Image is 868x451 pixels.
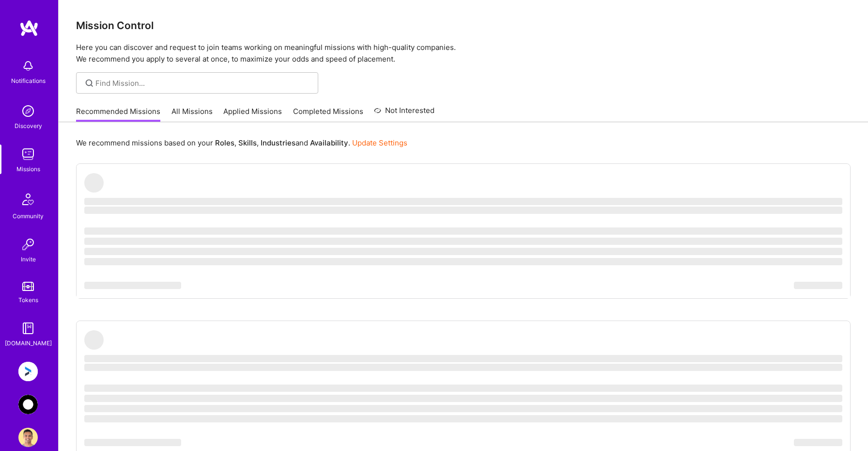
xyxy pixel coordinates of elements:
[16,362,40,381] a: Anguleris: BIMsmart AI MVP
[223,106,282,122] a: Applied Missions
[310,138,348,147] b: Availability
[18,319,38,338] img: guide book
[16,188,40,211] img: Community
[18,235,38,254] img: Invite
[18,56,38,76] img: bell
[352,138,407,147] a: Update Settings
[19,19,39,37] img: logo
[18,295,38,305] div: Tokens
[238,138,257,147] b: Skills
[15,121,42,131] div: Discovery
[18,101,38,121] img: discovery
[18,428,38,447] img: User Avatar
[21,254,36,264] div: Invite
[76,19,851,32] h3: Mission Control
[215,138,234,147] b: Roles
[16,395,40,414] a: AnyTeam: Team for AI-Powered Sales Platform
[261,138,295,147] b: Industries
[171,106,213,122] a: All Missions
[293,106,363,122] a: Completed Missions
[95,78,311,88] input: Find Mission...
[13,211,44,221] div: Community
[22,282,34,291] img: tokens
[5,338,52,348] div: [DOMAIN_NAME]
[374,105,434,122] a: Not Interested
[11,76,46,86] div: Notifications
[16,164,40,174] div: Missions
[76,138,407,148] p: We recommend missions based on your , , and .
[18,362,38,381] img: Anguleris: BIMsmart AI MVP
[84,78,95,89] i: icon SearchGrey
[76,42,851,65] p: Here you can discover and request to join teams working on meaningful missions with high-quality ...
[16,428,40,447] a: User Avatar
[18,145,38,164] img: teamwork
[76,106,160,122] a: Recommended Missions
[18,395,38,414] img: AnyTeam: Team for AI-Powered Sales Platform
